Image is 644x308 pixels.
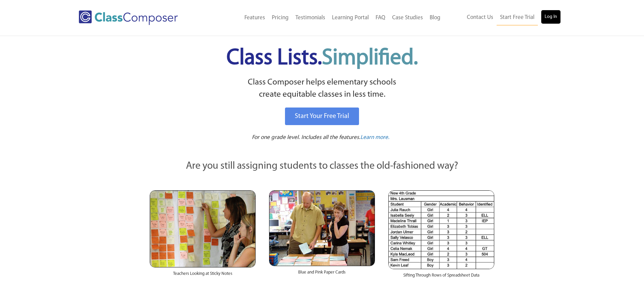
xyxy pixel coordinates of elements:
p: Are you still assigning students to classes the old-fashioned way? [150,159,495,174]
span: For one grade level. Includes all the features. [252,135,360,140]
span: Start Your Free Trial [295,113,349,120]
span: Class Lists. [226,47,418,69]
div: Sifting Through Rows of Spreadsheet Data [388,269,494,285]
a: Learning Portal [329,10,372,25]
a: Contact Us [463,10,497,25]
div: Blue and Pink Paper Cards [269,266,375,282]
img: Class Composer [79,10,178,25]
a: Case Studies [389,10,426,25]
nav: Header Menu [444,10,560,25]
nav: Header Menu [206,10,444,25]
p: Class Composer helps elementary schools create equitable classes in less time. [149,76,496,101]
img: Spreadsheets [388,190,494,269]
a: Testimonials [292,10,329,25]
img: Teachers Looking at Sticky Notes [150,190,256,267]
div: Teachers Looking at Sticky Notes [150,267,256,284]
a: FAQ [372,10,389,25]
span: Learn more. [360,135,389,140]
a: Blog [426,10,444,25]
img: Blue and Pink Paper Cards [269,190,375,266]
a: Pricing [268,10,292,25]
a: Start Free Trial [497,10,538,25]
a: Features [241,10,268,25]
a: Log In [541,10,560,24]
a: Learn more. [360,134,389,142]
span: Simplified. [322,47,418,69]
a: Start Your Free Trial [285,108,359,125]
